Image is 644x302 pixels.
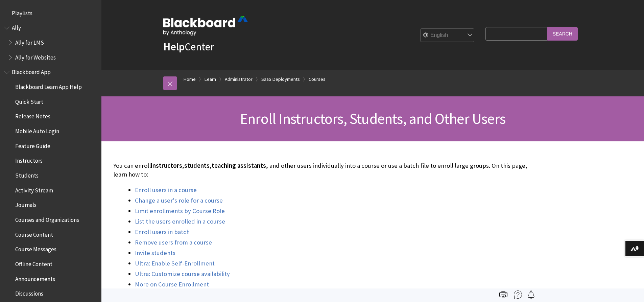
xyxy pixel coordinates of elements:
a: Limit enrollments by Course Role [135,207,225,215]
a: SaaS Deployments [261,75,300,84]
span: teaching assistants [212,162,266,169]
a: Ultra: Enable Self-Enrollment [135,259,215,268]
a: Change a user's role for a course [135,196,223,205]
span: Blackboard Learn App Help [15,81,82,90]
a: Invite students [135,249,175,257]
span: Ally for LMS [15,37,44,46]
img: More help [514,291,522,299]
img: Blackboard by Anthology [163,16,248,36]
span: Playlists [12,7,32,17]
span: Blackboard App [12,67,51,76]
a: Remove users from a course [135,238,212,247]
span: Journals [15,200,37,209]
span: Offline Content [15,258,52,268]
span: instructors [151,162,182,169]
a: Administrator [225,75,253,84]
span: Activity Stream [15,185,53,194]
span: Mobile Auto Login [15,125,59,135]
select: Site Language Selector [421,29,475,42]
nav: Book outline for Playlists [4,7,97,19]
span: Release Notes [15,111,50,120]
a: Home [184,75,196,84]
span: Discussions [15,288,43,297]
span: Instructors [15,155,43,164]
span: students [184,162,210,169]
a: Enroll users in batch [135,228,190,236]
span: Enroll Instructors, Students, and Other Users [240,109,505,128]
img: Follow this page [527,291,535,299]
a: More on Course Enrollment [135,280,209,288]
span: Feature Guide [15,140,50,149]
span: Ally [12,22,21,31]
span: Course Content [15,229,53,238]
span: Ally for Websites [15,52,56,61]
nav: Book outline for Anthology Ally Help [4,22,97,63]
span: Courses and Organizations [15,214,79,223]
span: Quick Start [15,96,43,105]
a: Courses [309,75,326,84]
span: Announcements [15,273,55,282]
p: You can enroll , , , and other users individually into a course or use a batch file to enroll lar... [113,161,532,179]
input: Search [547,27,578,40]
span: Course Messages [15,244,56,253]
a: HelpCenter [163,40,214,53]
strong: Help [163,40,185,53]
a: Ultra: Customize course availability [135,270,230,278]
a: Learn [205,75,216,84]
a: Enroll users in a course [135,186,197,194]
img: Print [499,291,507,299]
a: List the users enrolled in a course [135,217,225,226]
span: Students [15,170,39,179]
